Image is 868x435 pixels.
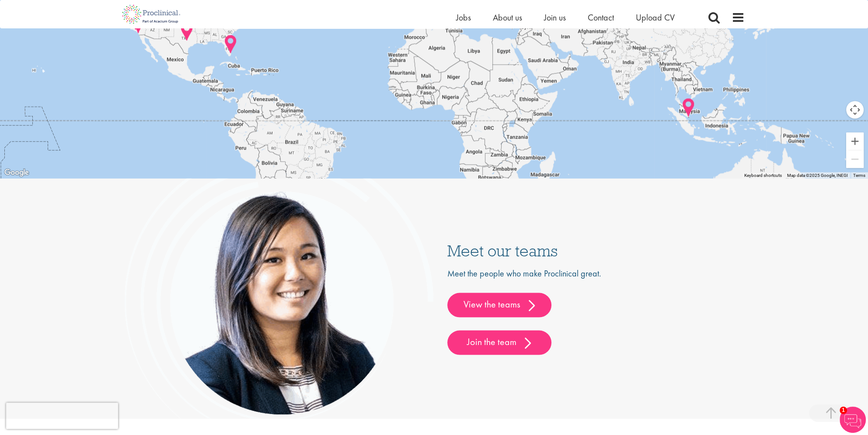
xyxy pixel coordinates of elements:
a: Terms (opens in new tab) [853,173,865,177]
button: Zoom in [846,132,864,150]
button: Map camera controls [846,101,864,118]
a: Open this area in Google Maps (opens a new window) [2,167,31,178]
button: Keyboard shortcuts [744,172,782,178]
a: Join the team [447,330,551,355]
a: Contact [588,12,614,23]
span: Map data ©2025 Google, INEGI [787,173,848,177]
a: View the teams [447,293,551,317]
a: Join us [544,12,566,23]
div: Meet the people who make Proclinical great. [447,267,745,355]
a: Jobs [456,12,471,23]
a: About us [493,12,522,23]
h3: Meet our teams [447,242,745,258]
iframe: reCAPTCHA [6,403,118,429]
span: 1 [840,407,847,414]
img: Chatbot [840,407,866,433]
a: Upload CV [636,12,675,23]
img: Google [2,167,31,178]
button: Zoom out [846,150,864,168]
